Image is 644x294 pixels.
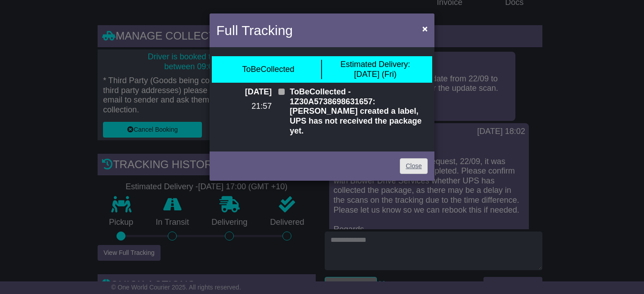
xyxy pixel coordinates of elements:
div: ToBeCollected [242,65,294,75]
h4: Full Tracking [216,20,293,40]
p: 21:57 [216,102,272,111]
span: Estimated Delivery: [340,60,410,69]
a: Close [400,158,428,174]
p: ToBeCollected - 1Z30A5738698631657: [PERSON_NAME] created a label, UPS has not received the packa... [290,87,428,136]
div: [DATE] (Fri) [340,60,410,79]
button: Close [418,19,432,38]
p: [DATE] [216,87,272,97]
span: × [422,23,428,34]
